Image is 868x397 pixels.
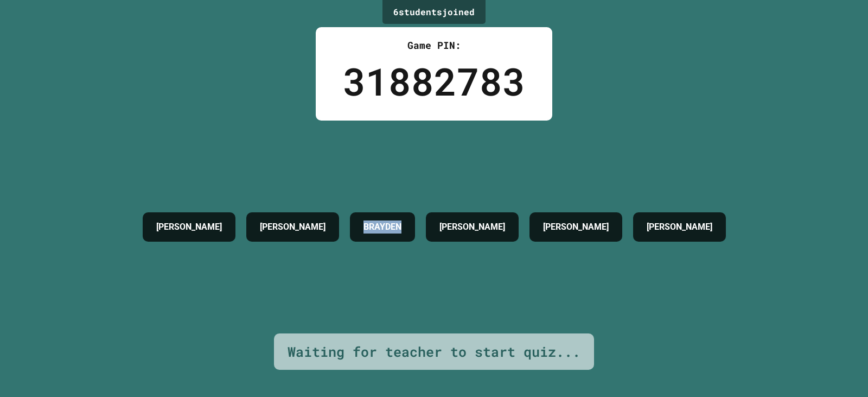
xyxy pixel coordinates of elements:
[439,220,505,234] h4: [PERSON_NAME]
[260,220,325,234] h4: [PERSON_NAME]
[363,220,401,234] h4: BRAYDEN
[647,220,712,234] h4: [PERSON_NAME]
[343,38,525,53] div: Game PIN:
[288,342,580,362] div: Waiting for teacher to start quiz...
[343,53,525,110] div: 31882783
[156,220,222,234] h4: [PERSON_NAME]
[543,220,609,234] h4: [PERSON_NAME]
